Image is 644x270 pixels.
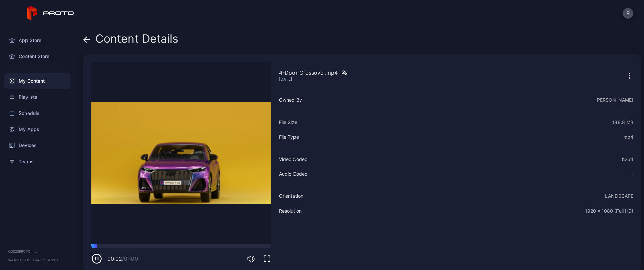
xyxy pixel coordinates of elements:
div: File Size [279,118,297,126]
a: App Store [4,32,71,48]
div: Audio Codec [279,170,307,178]
span: Version 1.13.0 • [8,258,31,262]
span: / 01:00 [122,255,138,262]
a: My Apps [4,121,71,137]
div: 00:02 [107,255,138,263]
a: Content Store [4,48,71,64]
div: mp4 [623,133,633,141]
div: [DATE] [279,77,338,82]
a: Terms Of Service [31,258,59,262]
a: Teams [4,153,71,170]
div: 1920 x 1080 (Full HD) [585,207,633,215]
div: Video Codec [279,155,307,163]
a: Devices [4,137,71,153]
div: h264 [622,155,633,163]
div: Orientation [279,192,303,200]
div: Resolution [279,207,302,215]
div: Content Details [83,32,178,48]
div: © 2025 PROTO, Inc. [8,249,67,254]
a: Playlists [4,89,71,105]
video: Sorry, your browser doesn‘t support embedded videos [91,62,271,244]
div: 4-Door Crossover.mp4 [279,69,338,77]
div: 188.8 MB [612,118,633,126]
div: Owned By [279,96,302,104]
div: LANDSCAPE [605,192,633,200]
a: My Content [4,73,71,89]
button: R [623,8,633,19]
div: - [631,170,633,178]
div: File Type [279,133,299,141]
div: [PERSON_NAME] [595,96,633,104]
a: Schedule [4,105,71,121]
